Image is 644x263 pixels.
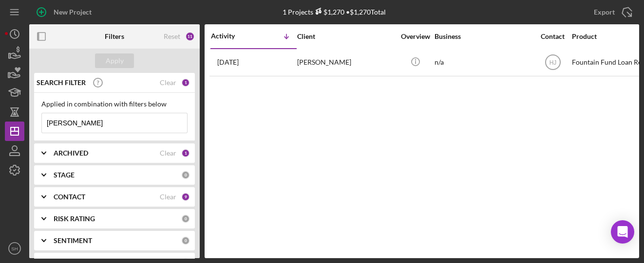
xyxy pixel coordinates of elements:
[160,193,176,201] div: Clear
[11,246,18,251] text: SH
[54,2,92,22] div: New Project
[160,79,176,87] div: Clear
[41,100,188,108] div: Applied in combination with filters below
[181,193,190,201] div: 9
[283,8,386,16] div: 1 Projects • $1,270 Total
[297,50,395,75] div: [PERSON_NAME]
[594,2,615,22] div: Export
[611,220,634,244] div: Open Intercom Messenger
[29,2,101,22] button: New Project
[181,214,190,223] div: 0
[549,59,556,66] text: HJ
[5,239,24,258] button: SH
[95,53,134,68] button: Apply
[217,58,239,66] time: 2025-09-13 00:33
[435,50,532,75] div: n/a
[211,32,254,40] div: Activity
[181,78,190,87] div: 1
[105,33,124,40] b: Filters
[181,171,190,179] div: 0
[54,171,75,179] b: STAGE
[297,33,395,40] div: Client
[181,236,190,245] div: 0
[397,33,434,40] div: Overview
[54,149,88,157] b: ARCHIVED
[54,237,92,245] b: SENTIMENT
[54,215,95,223] b: RISK RATING
[435,33,532,40] div: Business
[106,53,124,68] div: Apply
[160,149,176,157] div: Clear
[54,193,85,201] b: CONTACT
[185,32,195,41] div: 11
[534,33,571,40] div: Contact
[313,8,344,16] div: $1,270
[584,2,639,22] button: Export
[181,149,190,158] div: 1
[164,33,180,40] div: Reset
[37,79,86,87] b: SEARCH FILTER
